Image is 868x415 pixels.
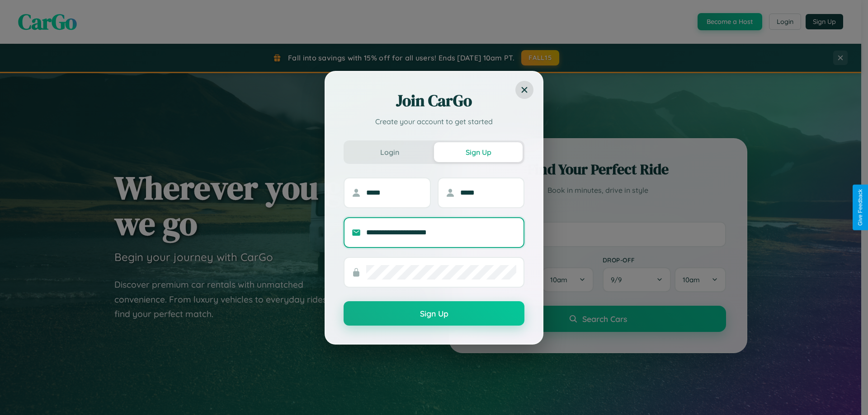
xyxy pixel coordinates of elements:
h2: Join CarGo [344,90,524,112]
p: Create your account to get started [344,116,524,127]
button: Sign Up [344,301,524,326]
div: Give Feedback [857,189,863,226]
button: Login [345,142,434,162]
button: Sign Up [434,142,523,162]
